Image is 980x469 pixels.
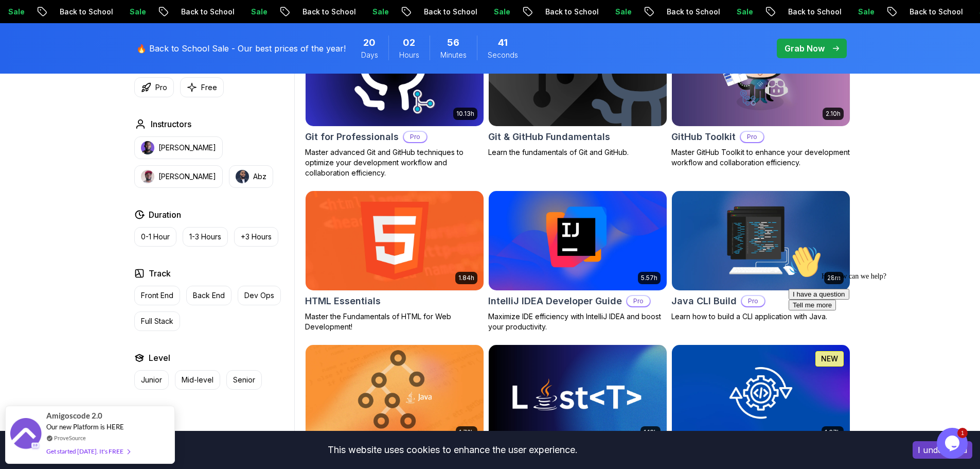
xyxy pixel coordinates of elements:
p: Pro [404,132,426,142]
p: Pro [742,296,764,306]
p: Maximize IDE efficiency with IntelliJ IDEA and boost your productivity. [488,311,667,332]
p: Grab Now [785,42,825,55]
p: 10.13h [456,110,474,118]
p: Sale [727,7,760,17]
p: Sale [485,7,518,17]
button: Tell me more [4,58,51,69]
span: 2 Hours [403,36,415,50]
iframe: chat widget [937,428,970,459]
p: 5.57h [641,274,657,282]
div: Get started [DATE]. It's FREE [46,445,130,457]
button: 1-3 Hours [183,227,228,247]
p: Junior [141,375,162,385]
img: instructor img [236,170,249,183]
p: Learn how to build a CLI application with Java. [671,311,850,322]
span: 41 Seconds [498,36,508,50]
div: This website uses cookies to enhance the user experience. [8,439,897,461]
p: Senior [233,375,255,385]
span: 56 Minutes [447,36,459,50]
img: HTML Essentials card [306,191,484,291]
span: Amigoscode 2.0 [46,410,102,422]
p: [PERSON_NAME] [158,143,216,153]
button: I have a question [4,47,65,58]
p: +3 Hours [241,232,272,242]
span: Hi! How can we help? [4,31,102,39]
p: Learn the fundamentals of Git and GitHub. [488,147,667,158]
p: 2.10h [826,110,841,118]
p: 1-3 Hours [189,232,221,242]
p: Back to School [293,7,363,17]
img: Java Integration Testing card [672,345,850,445]
button: Back End [186,286,231,305]
span: Hours [399,50,419,60]
p: Pro [627,296,650,306]
button: instructor img[PERSON_NAME] [134,136,223,159]
h2: Git for Professionals [305,130,399,144]
img: instructor img [141,141,154,154]
p: Master the Fundamentals of HTML for Web Development! [305,311,484,332]
h2: IntelliJ IDEA Developer Guide [488,294,622,308]
a: Git & GitHub Fundamentals cardGit & GitHub FundamentalsLearn the fundamentals of Git and GitHub. [488,26,667,158]
img: IntelliJ IDEA Developer Guide card [489,191,667,291]
p: Abz [253,171,266,182]
img: Git for Professionals card [306,26,484,126]
p: Sale [849,7,882,17]
button: Mid-level [175,370,220,390]
button: Free [180,77,224,97]
a: ProveSource [54,433,86,442]
button: Junior [134,370,169,390]
img: Java Generics card [489,345,667,445]
p: Full Stack [141,316,173,326]
button: Full Stack [134,311,180,331]
p: 0-1 Hour [141,232,170,242]
p: Sale [120,7,153,17]
button: +3 Hours [234,227,278,247]
p: 1.72h [459,428,474,437]
div: 👋Hi! How can we help?I have a questionTell me more [4,4,189,69]
span: 20 Days [363,36,376,50]
img: provesource social proof notification image [10,418,41,451]
h2: Java CLI Build [671,294,737,308]
p: Back End [193,290,225,301]
button: instructor img[PERSON_NAME] [134,165,223,188]
p: 🔥 Back to School Sale - Our best prices of the year! [136,42,346,55]
p: Sale [242,7,275,17]
p: Back to School [536,7,606,17]
a: HTML Essentials card1.84hHTML EssentialsMaster the Fundamentals of HTML for Web Development! [305,190,484,333]
h2: Level [149,352,170,364]
button: Front End [134,286,180,305]
p: Back to School [172,7,242,17]
img: Java CLI Build card [672,191,850,291]
img: GitHub Toolkit card [672,26,850,126]
button: Senior [226,370,262,390]
p: Mid-level [182,375,213,385]
p: Front End [141,290,173,301]
p: Master advanced Git and GitHub techniques to optimize your development workflow and collaboration... [305,147,484,178]
img: Git & GitHub Fundamentals card [489,26,667,126]
p: Back to School [657,7,727,17]
p: Sale [363,7,396,17]
a: IntelliJ IDEA Developer Guide card5.57hIntelliJ IDEA Developer GuideProMaximize IDE efficiency wi... [488,190,667,333]
button: Pro [134,77,174,97]
h2: HTML Essentials [305,294,381,308]
p: Back to School [779,7,849,17]
img: Java Data Structures card [306,345,484,445]
button: Accept cookies [913,441,972,459]
button: Dev Ops [238,286,281,305]
p: 1.84h [458,274,474,282]
iframe: chat widget [785,241,970,423]
button: 0-1 Hour [134,227,176,247]
h2: GitHub Toolkit [671,130,736,144]
span: Our new Platform is HERE [46,423,124,431]
p: Dev Ops [244,290,274,301]
p: Pro [155,82,167,93]
a: GitHub Toolkit card2.10hGitHub ToolkitProMaster GitHub Toolkit to enhance your development workfl... [671,26,850,168]
p: 1.13h [644,428,657,437]
p: Sale [606,7,639,17]
h2: Duration [149,209,181,221]
p: Back to School [900,7,970,17]
p: Pro [741,132,763,142]
img: :wave: [4,4,37,37]
button: instructor imgAbz [229,165,273,188]
p: 1.67h [825,428,841,437]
